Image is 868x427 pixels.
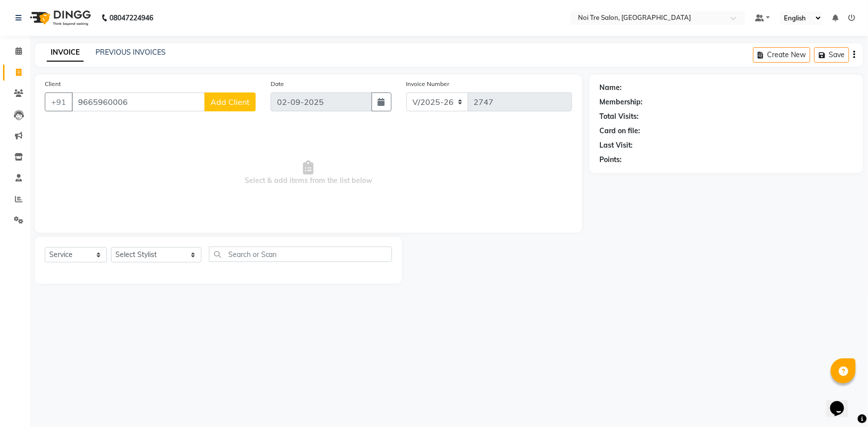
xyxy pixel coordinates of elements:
label: Invoice Number [406,80,450,88]
img: logo [25,4,94,32]
input: Search by Name/Mobile/Email/Code [72,92,205,111]
input: Search or Scan [209,247,392,262]
div: Points: [599,155,622,165]
button: Save [814,47,849,63]
div: Total Visits: [599,111,639,122]
span: Add Client [210,97,250,107]
button: +91 [45,92,73,111]
iframe: chat widget [826,387,858,417]
button: Add Client [204,92,256,111]
a: INVOICE [47,44,84,62]
a: PREVIOUS INVOICES [96,48,166,57]
button: Create New [753,47,810,63]
div: Card on file: [599,126,640,136]
b: 08047224946 [109,4,153,32]
span: Select & add items from the list below [45,123,572,223]
div: Name: [599,83,622,93]
label: Client [45,80,61,88]
label: Date [271,80,284,88]
div: Last Visit: [599,140,633,151]
div: Membership: [599,97,643,107]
